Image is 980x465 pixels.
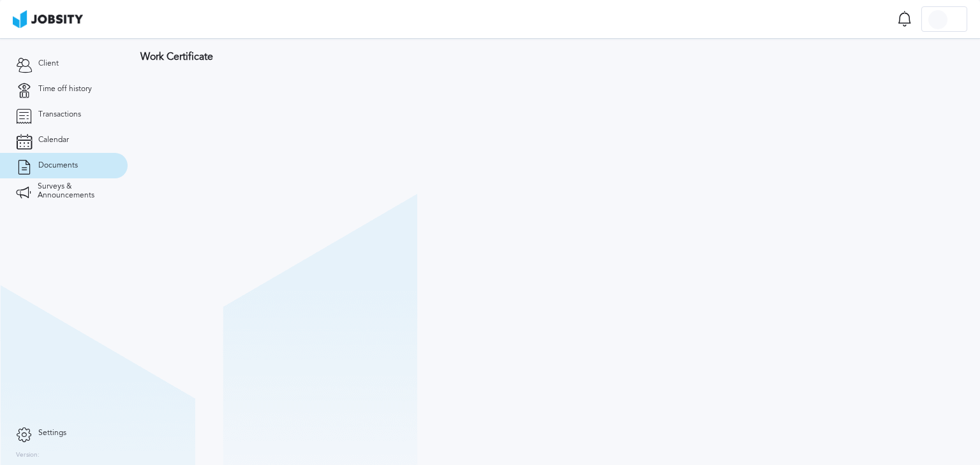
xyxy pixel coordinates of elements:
img: ab4bad089aa723f57921c736e9817d99.png [13,10,83,28]
label: Version: [16,452,40,459]
span: Calendar [38,136,69,145]
span: Client [38,59,59,68]
h3: Work Certificate [140,51,967,62]
span: Time off history [38,85,92,94]
span: Settings [38,429,66,438]
span: Documents [38,161,78,170]
span: Transactions [38,110,81,119]
span: Surveys & Announcements [38,182,112,200]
